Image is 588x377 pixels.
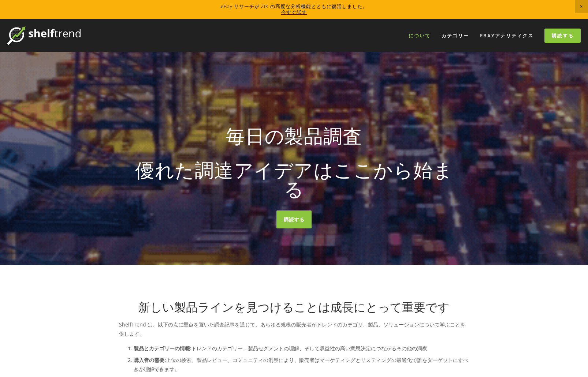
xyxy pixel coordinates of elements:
font: 製品とカテゴリーの情報: [134,345,191,352]
font: トレンドのカテゴリー、製品セグメントの理解、そして収益性の高い意思決定につながるその他の洞察 [191,345,427,352]
font: 購読する [552,32,574,39]
a: 購読する [276,210,312,228]
img: シェルフトレンド [7,26,81,45]
font: 新しい製品ラインを見つけることは成長にとって重要です [138,299,450,315]
font: カテゴリー [442,32,469,39]
font: 購入者の需要: [134,357,166,363]
a: について [404,30,435,42]
font: 毎日の製品調査 [226,123,362,149]
font: 購読する [284,216,304,223]
a: eBayアナリティクス [475,30,538,42]
font: 優れた調達アイデアはここから始まる [135,157,453,202]
a: 今すぐ試す [281,9,307,15]
font: eBayアナリティクス [480,32,533,39]
a: 購読する [544,29,581,43]
font: について [409,32,431,39]
font: ShelfTrend は、以下の点に重点を置いた調査記事を通じて、あらゆる規模の販売者がトレンドのカテゴリ、製品、ソリューションについて学ぶことを促します。 [119,321,465,337]
font: 上位の検索、製品レビュー、コミュニティの洞察により、販売者はマーケティングとリスティングの最適化で誰をターゲットにすべきか理解できます。 [134,357,468,373]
